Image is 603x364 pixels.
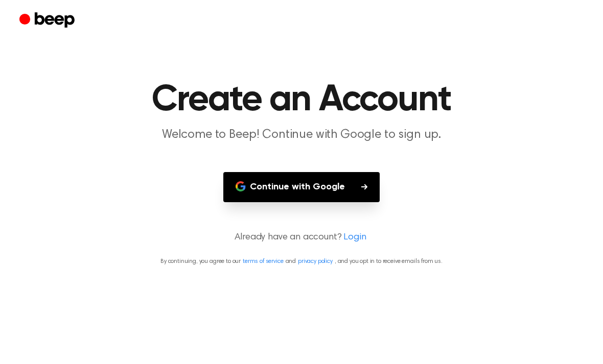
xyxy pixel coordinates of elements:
[19,11,77,31] a: Beep
[223,172,380,202] button: Continue with Google
[105,127,498,143] p: Welcome to Beep! Continue with Google to sign up.
[12,257,591,266] p: By continuing, you agree to our and , and you opt in to receive emails from us.
[343,231,366,245] a: Login
[40,82,563,118] h1: Create an Account
[243,258,283,264] a: terms of service
[12,231,591,245] p: Already have an account?
[298,258,333,264] a: privacy policy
